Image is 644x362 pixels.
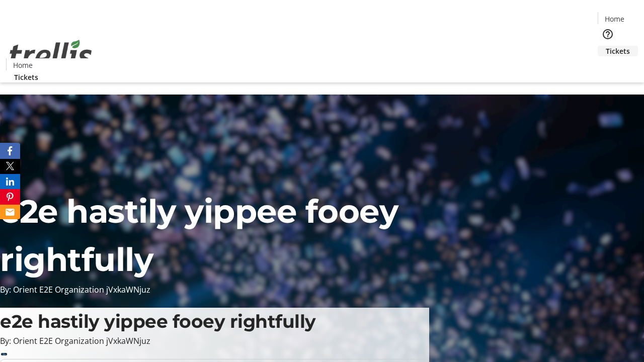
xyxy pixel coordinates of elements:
[6,29,96,79] img: Orient E2E Organization jVxkaWNjuz's Logo
[606,46,630,56] span: Tickets
[7,60,39,70] a: Home
[605,14,624,24] span: Home
[598,56,618,76] button: Cart
[6,72,46,82] a: Tickets
[598,14,630,24] a: Home
[14,72,38,82] span: Tickets
[598,46,638,56] a: Tickets
[13,60,33,70] span: Home
[598,24,618,44] button: Help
